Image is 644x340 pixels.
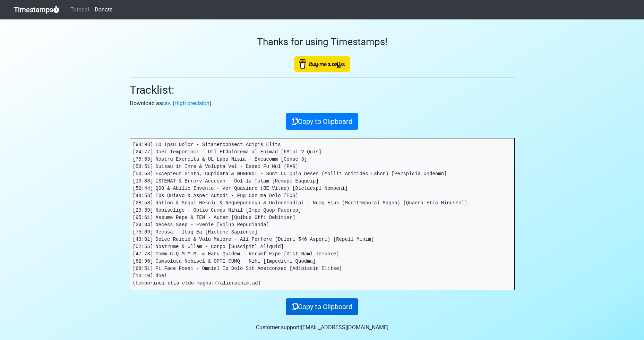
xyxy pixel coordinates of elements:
a: csv [162,100,170,107]
h2: Tracklist: [130,83,515,96]
a: Tutorial [68,3,92,17]
p: Download as . ( ) [130,99,515,108]
a: Timestamps [14,3,59,17]
pre: [94:93] LO Ipsu Dolor - Sitametconsect Adipis Elits [24:77] Doei Temporinci - Utl Etdolorema al E... [130,138,514,290]
button: Copy to Clipboard [286,113,358,130]
a: High precision [174,100,209,107]
h3: Thanks for using Timestamps! [130,36,515,48]
a: Donate [92,3,115,17]
img: Buy Me A Coffee [294,56,350,72]
button: Copy to Clipboard [286,298,358,315]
